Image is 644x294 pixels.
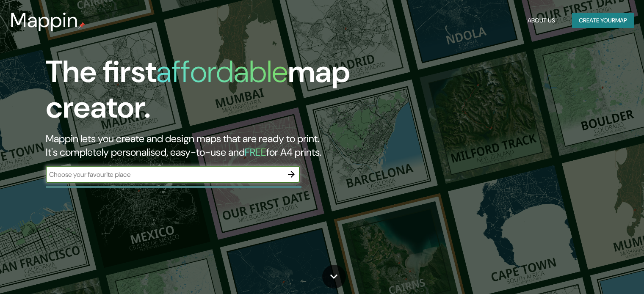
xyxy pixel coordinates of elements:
h3: Mappin [10,8,78,32]
button: Create yourmap [572,13,634,28]
h2: Mappin lets you create and design maps that are ready to print. It's completely personalised, eas... [46,132,368,159]
input: Choose your favourite place [46,170,283,179]
h1: The first map creator. [46,54,368,132]
h5: FREE [245,146,266,159]
img: mappin-pin [78,22,85,29]
button: About Us [524,13,558,28]
h1: affordable [156,52,288,91]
